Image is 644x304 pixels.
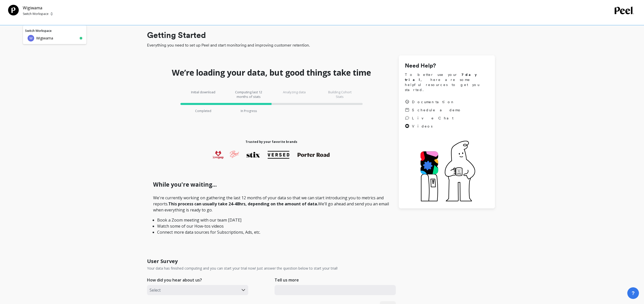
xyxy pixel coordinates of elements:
p: How did you hear about us? [147,277,202,283]
span: Live Chat [412,116,453,121]
p: Initial download [188,90,218,99]
p: Completed [195,109,211,113]
h1: We’re loading your data, but good things take time [172,68,371,78]
span: Schedule a demo [412,107,462,113]
p: Building Cohort Stats [325,90,355,99]
span: To better use your , here are some helpful resources to get you started. [405,72,489,92]
p: Analyzing data [279,90,309,99]
h1: Getting Started [147,29,495,41]
h1: Need Help? [405,61,489,70]
p: Wigiwama [36,36,53,41]
li: Connect more data sources for Subscriptions, Ads, etc. [157,229,386,235]
img: picker [51,12,53,16]
h1: While you're waiting... [153,180,390,189]
a: Videos [405,124,462,129]
img: Team Profile [8,5,19,15]
div: W [28,35,34,41]
p: Wigiwama [23,5,53,11]
strong: 7 day trial [405,73,481,82]
p: Tell us more [275,277,299,283]
span: Videos [412,124,432,129]
strong: This process can usually take 24-48hrs, depending on the amount of data. [168,201,318,207]
p: Your data has finished computing and you can start your trial now! Just answer the question below... [147,266,338,271]
a: Switch Workspace [25,29,52,33]
p: Computing last 12 months of stats [234,90,264,99]
h1: User Survey [147,258,178,265]
span: Documentation [412,99,455,104]
h1: Trusted by your favorite brands [245,140,297,144]
span: ? [632,290,635,297]
p: In Progress [241,109,257,113]
li: Watch some of our How-tos videos [157,223,386,229]
p: We're currently working on gathering the last 12 months of your data so that we can start introdu... [153,195,390,235]
a: Documentation [405,99,462,104]
button: ? [627,287,639,299]
a: Schedule a demo [405,107,462,113]
span: Everything you need to set up Peel and start monitoring and improving customer retention. [147,42,495,48]
p: Switch Workspace [23,12,49,16]
li: Book a Zoom meeting with our team [DATE] [157,217,386,223]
